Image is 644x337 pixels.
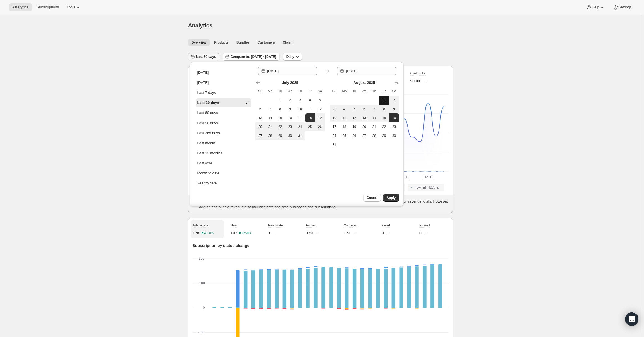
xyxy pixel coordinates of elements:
span: [DATE] - [DATE] [415,185,439,190]
button: Friday August 22 2025 [379,122,389,131]
th: Thursday [295,87,305,96]
th: Tuesday [275,87,285,96]
button: Thursday July 31 2025 [295,131,305,140]
span: 20 [258,125,263,129]
rect: Expired-6 0 [360,259,364,259]
button: Friday August 8 2025 [379,105,389,113]
div: [DATE] [197,80,209,86]
button: Friday August 1 2025 [379,96,389,105]
th: Friday [305,87,315,96]
rect: New-1 4 [430,264,434,265]
button: Help [583,3,608,11]
span: We [287,89,293,93]
button: Friday August 29 2025 [379,131,389,140]
button: Saturday July 12 2025 [315,105,325,113]
button: Wednesday July 30 2025 [285,131,295,140]
span: 24 [297,125,303,129]
span: 12 [317,107,323,111]
button: Thursday August 14 2025 [369,113,379,122]
span: 21 [371,125,377,129]
button: Start of range Friday July 18 2025 [305,113,315,122]
div: Last 12 months [197,150,222,156]
span: Tu [352,89,357,93]
rect: New-1 2 [415,265,418,266]
rect: Expired-6 0 [329,259,333,259]
span: 27 [362,134,367,138]
span: Help [592,5,599,10]
span: 11 [342,116,347,120]
span: 28 [371,134,377,138]
text: 4350% [204,232,214,235]
span: 31 [297,134,303,138]
div: Last 30 days [197,100,219,106]
th: Wednesday [285,87,295,96]
rect: Expired-6 0 [337,259,341,259]
span: Failed [382,224,390,227]
rect: Expired-6 0 [368,259,372,259]
button: Sunday August 31 2025 [330,140,340,149]
button: [DATE] [196,68,251,77]
div: Last 365 days [197,130,220,136]
span: 15 [381,116,387,120]
p: 129 [306,230,313,236]
button: Tuesday July 22 2025 [275,122,285,131]
span: 30 [287,134,293,138]
span: Reactivated [268,224,284,227]
button: Show previous month, June 2025 [254,79,262,87]
span: 16 [391,116,397,120]
span: Paused [306,224,316,227]
span: 13 [258,116,263,120]
div: Last year [197,160,212,166]
span: Bundles [236,40,250,45]
span: Su [332,89,337,93]
rect: Expired-6 0 [306,259,309,259]
span: Th [371,89,377,93]
span: 7 [371,107,377,111]
button: Analytics [9,3,32,11]
button: Monday August 11 2025 [339,113,349,122]
button: Show next month, September 2025 [393,79,400,87]
span: 20 [362,125,367,129]
button: Last 30 days [188,53,219,61]
button: Friday July 11 2025 [305,105,315,113]
span: 24 [332,134,337,138]
div: Year to date [197,181,217,186]
span: 6 [258,107,263,111]
span: 7 [267,107,273,111]
text: [DATE] [398,175,409,179]
rect: Expired-6 0 [384,259,387,259]
span: 18 [307,116,313,120]
span: New [231,224,237,227]
rect: Expired-6 0 [282,259,286,259]
button: Friday July 25 2025 [305,122,315,131]
button: Wednesday July 9 2025 [285,105,295,113]
rect: Expired-6 0 [391,259,395,259]
button: Last 365 days [196,129,251,137]
span: Compare to: [DATE] - [DATE] [231,54,276,59]
button: Thursday July 17 2025 [295,113,305,122]
span: 29 [381,134,387,138]
button: [DATE] - [DATE] [408,184,444,191]
rect: Expired-6 0 [415,259,418,259]
text: [DATE] [423,175,433,179]
button: Last 90 days [196,118,251,127]
span: Settings [618,5,632,10]
button: Saturday July 5 2025 [315,96,325,105]
span: Th [297,89,303,93]
button: Wednesday August 20 2025 [359,122,369,131]
span: 22 [277,125,283,129]
button: Saturday August 30 2025 [389,131,399,140]
div: Last month [197,140,215,146]
rect: Expired-6 0 [236,259,239,259]
span: 3 [297,98,303,102]
span: 12 [352,116,357,120]
rect: Expired-6 0 [352,259,356,259]
div: Last 7 days [197,90,216,96]
rect: Expired-6 0 [430,259,434,259]
span: We [362,89,367,93]
span: 4 [342,107,347,111]
button: Tuesday August 12 2025 [349,113,359,122]
button: Last 60 days [196,108,251,117]
rect: Expired-6 0 [298,259,302,259]
button: Subscriptions [33,3,62,11]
